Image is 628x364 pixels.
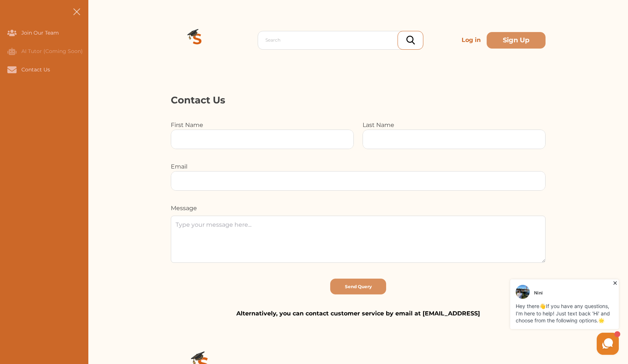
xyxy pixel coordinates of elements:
[171,14,224,67] img: Logo
[171,309,546,318] p: Alternatively, you can contact customer service by email at [EMAIL_ADDRESS]
[171,93,546,107] p: Contact Us
[345,283,372,290] p: Send Query
[171,205,197,212] label: Message
[171,121,203,128] label: First Name
[171,163,187,170] label: Email
[406,36,415,45] img: search_icon
[459,33,484,47] p: Log in
[487,32,546,49] button: Sign Up
[330,279,387,294] button: [object Object]
[451,278,621,357] iframe: HelpCrunch
[363,121,394,128] label: Last Name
